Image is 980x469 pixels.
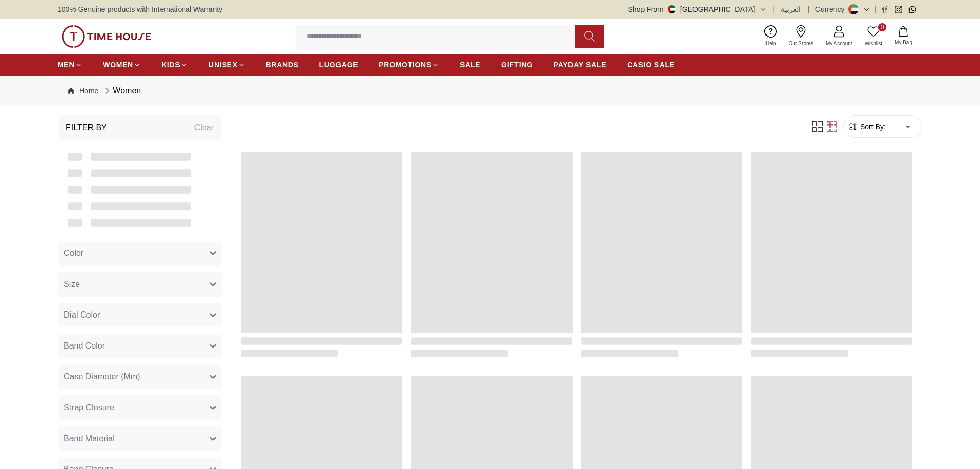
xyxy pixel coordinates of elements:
span: Dial Color [64,309,100,321]
span: My Bag [890,39,916,46]
div: Clear [194,121,214,134]
button: Band Color [58,334,222,358]
span: WOMEN [103,60,133,70]
button: العربية [781,4,801,14]
span: Band Color [64,340,105,352]
button: Band Material [58,426,222,451]
span: | [807,4,809,14]
span: Sort By: [858,121,886,132]
a: GIFTING [501,56,533,74]
div: Currency [815,4,849,14]
span: | [875,4,877,14]
a: Our Stores [782,23,819,49]
a: Instagram [895,6,902,13]
button: Shop From[GEOGRAPHIC_DATA] [628,4,767,14]
span: Wishlist [861,40,886,47]
img: ... [62,25,151,48]
span: UNISEX [208,60,237,70]
button: Color [58,241,222,266]
button: My Bag [888,24,918,48]
button: Sort By: [848,121,886,132]
span: Size [64,278,80,290]
span: Strap Closure [64,402,114,414]
a: CASIO SALE [627,56,675,74]
span: Band Material [64,432,115,445]
a: PROMOTIONS [379,56,439,74]
span: PROMOTIONS [379,60,432,70]
a: 0Wishlist [859,23,888,49]
span: My Account [822,40,857,47]
span: CASIO SALE [627,60,675,70]
span: | [773,4,775,14]
nav: Breadcrumb [58,76,922,105]
a: Home [68,85,98,96]
a: LUGGAGE [319,56,359,74]
span: PAYDAY SALE [554,60,607,70]
img: United Arab Emirates [668,5,676,13]
span: 100% Genuine products with International Warranty [58,4,222,14]
span: KIDS [162,60,180,70]
a: SALE [460,56,480,74]
a: UNISEX [208,56,245,74]
span: LUGGAGE [319,60,359,70]
button: Strap Closure [58,395,222,420]
span: MEN [58,60,75,70]
div: Women [102,84,141,97]
a: MEN [58,56,82,74]
span: 0 [878,23,886,31]
span: SALE [460,60,480,70]
span: BRANDS [266,60,299,70]
span: Our Stores [785,40,817,47]
h3: Filter By [66,121,107,134]
a: KIDS [162,56,188,74]
a: PAYDAY SALE [554,56,607,74]
span: Help [761,40,780,47]
a: BRANDS [266,56,299,74]
span: GIFTING [501,60,533,70]
button: Size [58,272,222,297]
button: Dial Color [58,303,222,327]
button: Case Diameter (Mm) [58,364,222,389]
a: Whatsapp [908,6,916,13]
span: Color [64,247,83,259]
a: Help [759,23,782,49]
span: Case Diameter (Mm) [64,371,140,383]
a: Facebook [881,6,888,13]
a: WOMEN [103,56,141,74]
